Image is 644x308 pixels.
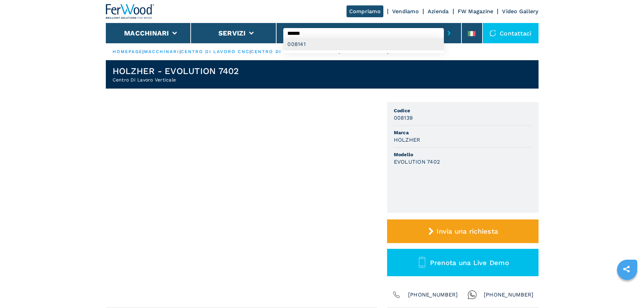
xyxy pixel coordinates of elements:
div: 008141 [283,38,444,50]
a: macchinari [144,49,180,54]
h1: HOLZHER - EVOLUTION 7402 [113,66,239,76]
img: Phone [392,290,401,300]
span: Marca [394,129,532,136]
span: | [142,49,144,54]
h3: 008139 [394,114,413,122]
span: Modello [394,151,532,158]
button: submit-button [444,25,454,41]
a: Video Gallery [502,8,538,15]
a: centro di lavoro verticale [251,49,339,54]
span: [PHONE_NUMBER] [408,290,458,300]
a: HOMEPAGE [113,49,143,54]
span: Invia una richiesta [436,227,498,235]
h3: EVOLUTION 7402 [394,158,440,166]
div: Contattaci [483,23,539,43]
span: | [249,49,251,54]
img: Ferwood [106,4,154,19]
span: | [180,49,181,54]
a: FW Magazine [458,8,494,15]
img: Whatsapp [468,290,477,300]
a: Compriamo [347,5,383,17]
button: Prenota una Live Demo [387,249,539,276]
a: Vendiamo [392,8,419,15]
span: Codice [394,107,532,114]
a: Azienda [428,8,449,15]
span: [PHONE_NUMBER] [484,290,534,300]
iframe: Chat [615,278,639,303]
img: Contattaci [490,30,496,37]
a: centro di lavoro cnc [181,49,249,54]
span: Prenota una Live Demo [430,259,509,267]
button: Invia una richiesta [387,219,539,243]
button: Servizi [218,29,246,37]
h3: HOLZHER [394,136,421,144]
a: sharethis [618,261,635,278]
button: Macchinari [124,29,169,37]
h2: Centro Di Lavoro Verticale [113,76,239,83]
